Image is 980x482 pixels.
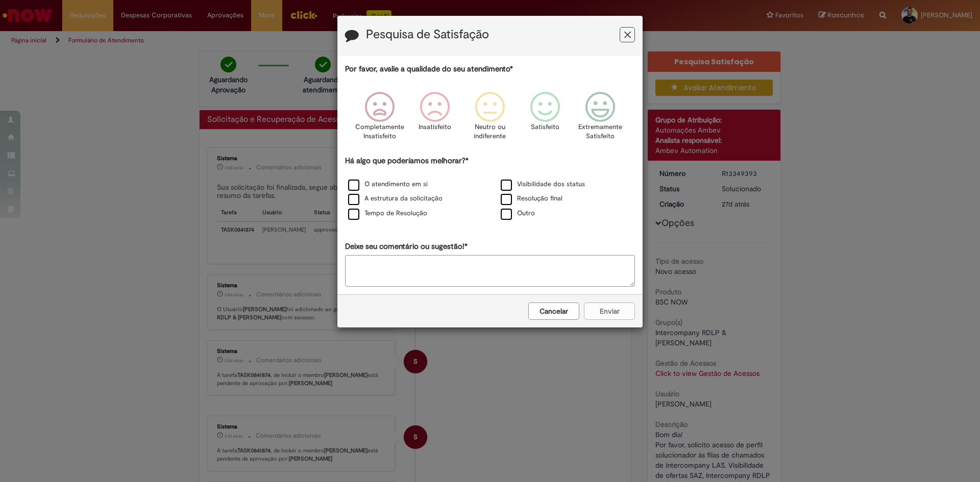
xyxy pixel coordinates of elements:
[409,84,461,154] div: Insatisfeito
[472,122,508,141] p: Neutro ou indiferente
[578,122,622,141] p: Extremamente Satisfeito
[345,156,635,221] div: Há algo que poderíamos melhorar?*
[419,122,451,132] p: Insatisfeito
[345,64,513,74] label: Por favor, avalie a qualidade do seu atendimento*
[355,122,404,141] p: Completamente Insatisfeito
[348,180,428,189] label: O atendimento em si
[464,84,516,154] div: Neutro ou indiferente
[353,84,405,154] div: Completamente Insatisfeito
[519,84,571,154] div: Satisfeito
[348,209,427,218] label: Tempo de Resolução
[574,84,626,154] div: Extremamente Satisfeito
[345,241,468,252] label: Deixe seu comentário ou sugestão!*
[501,209,535,218] label: Outro
[348,194,443,204] label: A estrutura da solicitação
[531,122,559,132] p: Satisfeito
[528,302,579,320] button: Cancelar
[366,28,489,41] label: Pesquisa de Satisfação
[501,180,585,189] label: Visibilidade dos status
[501,194,562,204] label: Resolução final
